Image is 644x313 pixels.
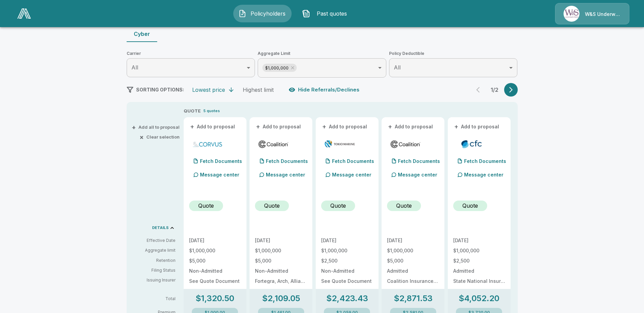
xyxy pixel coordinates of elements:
span: × [140,135,144,139]
p: $5,000 [387,258,439,263]
button: ×Clear selection [141,135,180,139]
p: $1,000,000 [255,248,307,253]
span: Past quotes [313,9,350,18]
p: Fetch Documents [464,159,506,164]
p: $1,000,000 [189,248,241,253]
span: All [394,64,401,71]
p: Fortegra, Arch, Allianz, Aspen, Vantage [255,279,307,284]
p: Message center [200,171,239,178]
p: $5,000 [189,258,241,263]
p: [DATE] [255,238,307,243]
div: Lowest price [192,86,225,93]
p: Quote [264,202,280,210]
p: Fetch Documents [200,159,242,164]
button: Hide Referrals/Declines [287,83,362,96]
p: 1 / 2 [488,87,501,92]
img: Policyholders Icon [238,9,246,18]
p: $2,500 [453,258,505,263]
p: [DATE] [189,238,241,243]
p: Effective Date [132,237,176,244]
p: [DATE] [453,238,505,243]
button: Past quotes IconPast quotes [297,5,355,22]
span: $1,000,000 [262,64,291,72]
p: Admitted [453,269,505,273]
p: $1,320.50 [196,294,234,302]
button: Cyber [127,26,157,42]
button: +Add to proposal [387,123,435,130]
span: + [256,124,260,129]
span: + [388,124,392,129]
p: Message center [398,171,437,178]
p: See Quote Document [189,279,241,284]
p: Coalition Insurance Solutions [387,279,439,284]
p: QUOTE [184,108,201,114]
p: Total [132,297,181,301]
button: +Add to proposal [453,123,501,130]
p: Filing Status [132,267,176,273]
img: tmhcccyber [324,139,355,149]
p: Fetch Documents [332,159,374,164]
p: $1,000,000 [321,248,373,253]
button: +Add all to proposal [133,125,180,129]
span: Policy Deductible [389,50,518,57]
p: Fetch Documents [398,159,440,164]
button: +Add to proposal [255,123,302,130]
p: State National Insurance Company Inc. [453,279,505,284]
button: +Add to proposal [321,123,369,130]
p: [DATE] [321,238,373,243]
img: corvuscybersurplus [192,139,223,149]
button: Policyholders IconPolicyholders [233,5,292,22]
span: Aggregate Limit [258,50,386,57]
p: Quote [198,202,214,210]
p: Aggregate limit [132,247,176,253]
p: Fetch Documents [266,159,308,164]
span: Policyholders [249,9,287,18]
img: Past quotes Icon [302,9,310,18]
p: $4,052.20 [459,294,499,302]
p: See Quote Document [321,279,373,284]
p: Non-Admitted [321,269,373,273]
img: cfccyberadmitted [456,139,487,149]
p: Non-Admitted [189,269,241,273]
p: $5,000 [255,258,307,263]
p: $2,423.43 [326,294,368,302]
p: Message center [266,171,305,178]
p: $2,871.53 [394,294,433,302]
p: Issuing Insurer [132,277,176,283]
p: Message center [464,171,503,178]
p: Quote [396,202,412,210]
p: $2,500 [321,258,373,263]
span: + [454,124,458,129]
img: coalitioncyberadmitted [390,139,421,149]
p: 5 quotes [203,108,220,114]
div: Highest limit [243,86,274,93]
span: + [322,124,326,129]
p: [DATE] [387,238,439,243]
span: Carrier [127,50,255,57]
span: + [190,124,194,129]
p: Quote [330,202,346,210]
p: Non-Admitted [255,269,307,273]
p: $2,109.05 [262,294,300,302]
button: +Add to proposal [189,123,237,130]
p: DETAILS [152,226,169,230]
div: $1,000,000 [262,64,297,72]
p: Message center [332,171,371,178]
p: $1,000,000 [387,248,439,253]
p: $1,000,000 [453,248,505,253]
p: Quote [462,202,478,210]
p: Retention [132,257,176,264]
span: SORTING OPTIONS: [136,87,184,92]
img: AA Logo [17,8,31,19]
span: All [131,64,138,71]
p: Admitted [387,269,439,273]
span: + [132,125,136,129]
img: coalitioncyber [258,139,289,149]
